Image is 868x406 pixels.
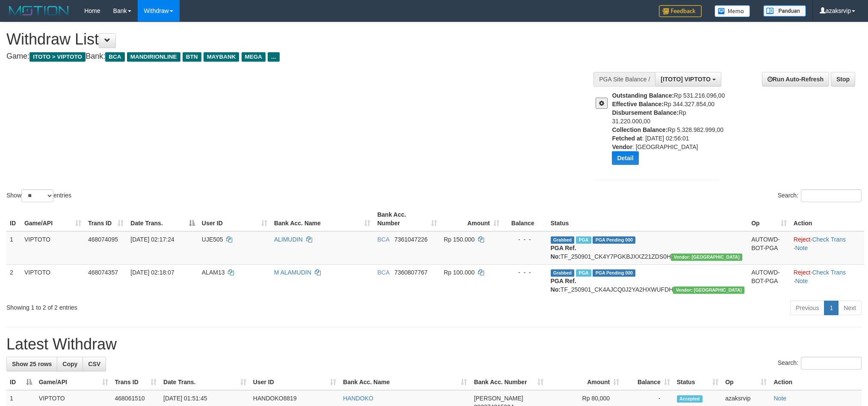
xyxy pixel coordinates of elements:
a: Note [795,245,808,251]
th: Trans ID: activate to sort column ascending [85,207,127,231]
img: MOTION_logo.png [6,4,71,17]
td: AUTOWD-BOT-PGA [748,231,790,265]
th: Op: activate to sort column ascending [748,207,790,231]
h1: Withdraw List [6,31,570,48]
b: Collection Balance: [612,126,667,133]
th: Balance: activate to sort column ascending [623,374,673,390]
div: - - - [506,268,544,277]
th: Bank Acc. Name: activate to sort column ascending [271,207,374,231]
div: Showing 1 to 2 of 2 entries [6,300,355,312]
span: [ITOTO] VIPTOTO [661,76,710,83]
div: Rp 531.216.096,00 Rp 344.327.854,00 Rp 31.220.000,00 Rp 5.328.982.999,00 : [DATE] 02:56:01 : [GEO... [612,91,725,171]
span: [DATE] 02:17:24 [130,236,174,243]
div: - - - [506,235,544,244]
th: Bank Acc. Name: activate to sort column ascending [340,374,470,390]
input: Search: [801,189,862,202]
a: Stop [831,72,855,87]
a: Show 25 rows [6,357,57,371]
b: PGA Ref. No: [551,278,576,293]
span: Vendor URL: https://checkout4.1velocity.biz [673,287,744,294]
th: Op: activate to sort column ascending [722,374,770,390]
span: BCA [105,52,124,62]
span: ALAM13 [202,269,225,276]
span: Rp 150.000 [444,236,475,243]
span: Copy 7360807767 to clipboard [394,269,428,276]
input: Search: [801,357,862,370]
th: Status: activate to sort column ascending [673,374,722,390]
span: PGA Pending [593,236,635,244]
td: VIPTOTO [21,231,85,265]
span: MANDIRIONLINE [127,52,180,62]
h1: Latest Withdraw [6,336,862,353]
th: Balance [503,207,547,231]
span: ... [268,52,279,62]
td: · · [790,231,864,265]
td: 2 [6,264,21,297]
td: AUTOWD-BOT-PGA [748,264,790,297]
td: 1 [6,231,21,265]
span: UJE505 [202,236,223,243]
span: MAYBANK [204,52,239,62]
a: M ALAMUDIN [274,269,311,276]
span: 468074095 [88,236,118,243]
span: Show 25 rows [12,361,52,367]
th: Amount: activate to sort column ascending [440,207,503,231]
th: Bank Acc. Number: activate to sort column ascending [374,207,440,231]
a: Previous [790,301,824,315]
a: CSV [83,357,106,371]
th: Bank Acc. Number: activate to sort column ascending [470,374,546,390]
th: Amount: activate to sort column ascending [547,374,623,390]
span: Copy [62,361,77,367]
span: PGA Pending [593,269,635,277]
th: Game/API: activate to sort column ascending [21,207,85,231]
a: 1 [824,301,838,315]
th: Date Trans.: activate to sort column ascending [160,374,250,390]
a: Copy [57,357,83,371]
span: Accepted [677,395,703,403]
h4: Game: Bank: [6,52,570,61]
img: panduan.png [763,5,806,17]
span: Copy 7361047226 to clipboard [394,236,428,243]
a: Check Trans [812,269,846,276]
a: Reject [794,269,811,276]
td: VIPTOTO [21,264,85,297]
th: Trans ID: activate to sort column ascending [112,374,160,390]
a: Note [774,395,786,402]
div: PGA Site Balance / [593,72,655,87]
span: [DATE] 02:18:07 [130,269,174,276]
a: Next [838,301,862,315]
b: Vendor [612,143,632,150]
td: TF_250901_CK4AJCQ0J2YA2HXWUFDH [547,264,748,297]
span: Grabbed [551,236,575,244]
span: 468074357 [88,269,118,276]
a: HANDOKO [343,395,373,402]
button: Detail [612,151,638,165]
a: ALIMUDIN [274,236,303,243]
button: [ITOTO] VIPTOTO [655,72,721,87]
th: Action [770,374,862,390]
th: ID [6,207,21,231]
th: Game/API: activate to sort column ascending [35,374,112,390]
span: Vendor URL: https://checkout4.1velocity.biz [671,254,742,261]
b: PGA Ref. No: [551,245,576,260]
span: BCA [377,236,389,243]
a: Check Trans [812,236,846,243]
td: TF_250901_CK4Y7PGKBJXXZ21ZDS0H [547,231,748,265]
label: Search: [778,357,862,370]
span: Marked by azaksrvip [576,236,591,244]
th: Date Trans.: activate to sort column descending [127,207,198,231]
span: Marked by azaksrvip [576,269,591,277]
span: CSV [88,361,100,367]
td: · · [790,264,864,297]
th: User ID: activate to sort column ascending [198,207,271,231]
span: BTN [183,52,201,62]
img: Button%20Memo.svg [714,5,750,17]
span: Rp 100.000 [444,269,475,276]
b: Disbursement Balance: [612,109,679,116]
th: Status [547,207,748,231]
a: Note [795,278,808,284]
a: Run Auto-Refresh [762,72,829,87]
img: Feedback.jpg [659,5,702,17]
span: MEGA [242,52,266,62]
a: Reject [794,236,811,243]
